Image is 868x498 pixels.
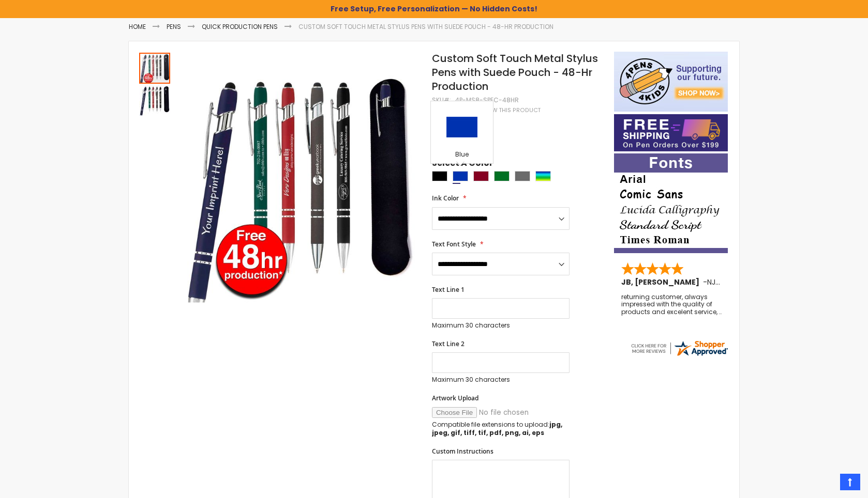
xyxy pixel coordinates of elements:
[139,52,171,84] div: Custom Soft Touch Metal Stylus Pens with Suede Pouch - 48-Hr Production
[515,171,530,181] div: Grey
[432,158,493,172] span: Select A Color
[473,171,489,181] div: Burgundy
[707,277,720,287] span: NJ
[455,96,519,104] div: 4P-MS8-SPEC-48HR
[432,106,541,114] a: Be the first to review this product
[139,84,170,116] div: Custom Soft Touch Metal Stylus Pens with Suede Pouch - 48-Hr Production
[783,470,868,498] iframe: Google Customer Reviews
[432,394,478,402] span: Artwork Upload
[432,240,476,248] span: Text Font Style
[167,22,181,31] a: Pens
[621,277,703,287] span: JB, [PERSON_NAME]
[432,447,493,456] span: Custom Instructions
[139,85,170,116] img: Custom Soft Touch Metal Stylus Pens with Suede Pouch - 48-Hr Production
[202,22,278,31] a: Quick Production Pens
[432,420,562,437] strong: jpg, jpeg, gif, tiff, tif, pdf, png, ai, eps
[621,293,722,316] div: returning customer, always impressed with the quality of products and excelent service, will retu...
[614,114,728,151] img: Free shipping on orders over $199
[432,51,598,94] span: Custom Soft Touch Metal Stylus Pens with Suede Pouch - 48-Hr Production
[432,321,570,330] p: Maximum 30 characters
[535,171,551,181] div: Assorted
[614,52,728,112] img: 4pens 4 kids
[630,351,729,360] a: 4pens.com certificate URL
[703,277,793,287] span: - ,
[433,150,490,161] div: Blue
[453,171,468,181] div: Blue
[614,153,728,253] img: font-personalization-examples
[494,171,510,181] div: Green
[432,421,570,437] p: Compatible file extensions to upload:
[432,285,465,294] span: Text Line 1
[298,23,553,31] li: Custom Soft Touch Metal Stylus Pens with Suede Pouch - 48-Hr Production
[432,96,451,104] strong: SKU
[432,376,570,384] p: Maximum 30 characters
[182,67,418,303] img: Custom Soft Touch Metal Stylus Pens with Suede Pouch - 48-Hr Production
[129,22,146,31] a: Home
[432,171,447,181] div: Black
[432,194,459,203] span: Ink Color
[630,339,729,357] img: 4pens.com widget logo
[432,339,465,348] span: Text Line 2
